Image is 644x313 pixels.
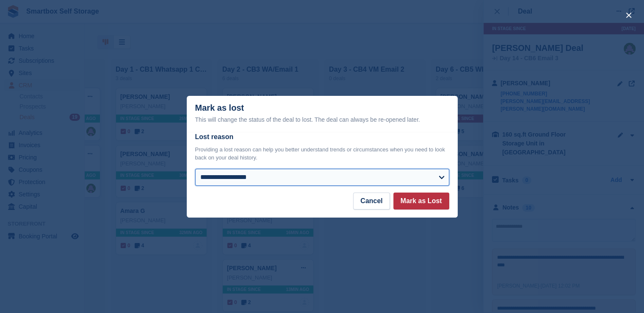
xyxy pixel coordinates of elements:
button: close [622,8,636,22]
button: Cancel [353,193,390,210]
button: Mark as Lost [393,193,449,210]
div: Mark as lost [195,103,449,125]
div: This will change the status of the deal to lost. The deal can always be re-opened later. [195,115,449,125]
p: Providing a lost reason can help you better understand trends or circumstances when you need to l... [195,145,449,162]
label: Lost reason [195,132,449,142]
